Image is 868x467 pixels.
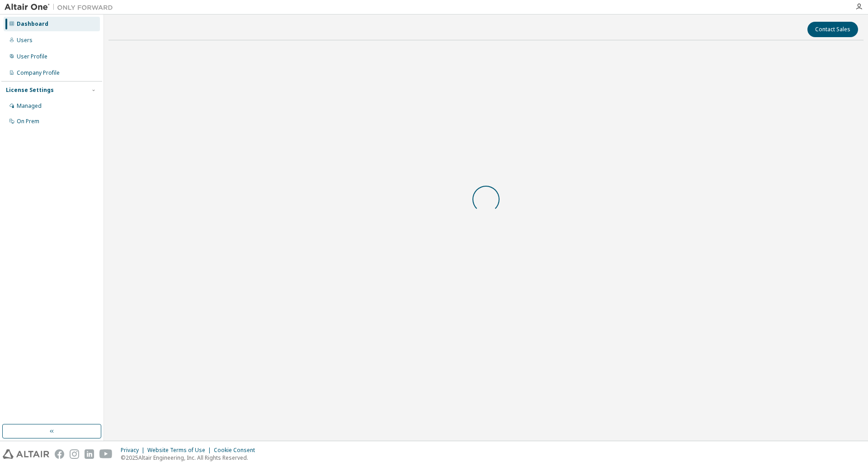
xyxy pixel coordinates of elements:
[17,118,39,125] div: On Prem
[17,69,60,77] div: Company Profile
[3,449,49,459] img: altair_logo.svg
[17,102,42,110] div: Managed
[147,447,214,454] div: Website Terms of Use
[214,447,260,454] div: Cookie Consent
[121,447,147,454] div: Privacy
[70,449,79,459] img: instagram.svg
[5,3,118,12] img: Altair One
[6,87,54,94] div: License Settings
[807,22,858,37] button: Contact Sales
[17,53,47,60] div: User Profile
[99,449,113,459] img: youtube.svg
[55,449,64,459] img: facebook.svg
[85,449,94,459] img: linkedin.svg
[17,37,33,44] div: Users
[121,454,260,462] p: © 2025 Altair Engineering, Inc. All Rights Reserved.
[17,20,48,28] div: Dashboard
